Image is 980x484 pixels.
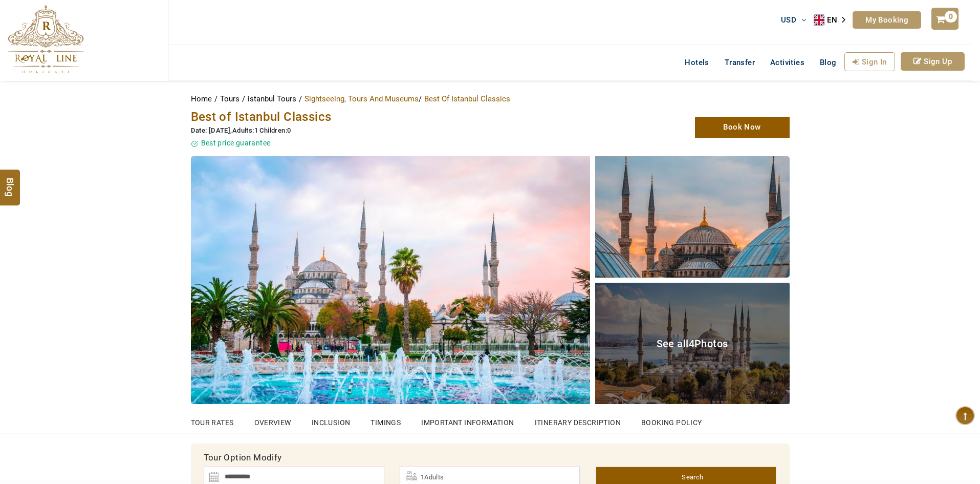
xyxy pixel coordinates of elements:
[191,405,234,433] a: Tour Rates
[191,110,332,124] span: Best of Istanbul Classics
[535,405,621,433] a: Itinerary Description
[945,11,957,23] span: 0
[657,338,728,350] span: See all Photos
[371,405,401,433] a: Timings
[931,8,958,30] a: 0
[191,156,590,404] img: Best of Istanbul Classics
[232,127,258,134] span: Adults:1
[4,177,17,186] span: Blog
[781,15,796,25] span: USD
[901,52,965,71] a: Sign Up
[312,405,351,433] a: Inclusion
[677,52,716,73] a: Hotels
[695,117,790,138] a: Book Now
[812,52,844,73] a: Blog
[421,405,514,433] a: Important Information
[853,11,921,29] a: My Booking
[814,12,853,28] div: Language
[641,405,702,433] a: Booking Policy
[763,52,812,73] a: Activities
[814,12,853,28] a: EN
[201,139,271,147] span: Best price guarantee
[191,127,231,134] span: Date: [DATE]
[8,5,84,74] img: The Royal Line Holidays
[191,94,214,103] a: Home
[248,94,299,103] a: istanbul Tours
[254,405,291,433] a: OVERVIEW
[717,52,763,73] a: Transfer
[220,94,242,103] a: Tours
[595,283,790,404] a: See all4Photos
[304,91,422,107] li: Sightseeing, Tours And Museums
[844,52,895,71] a: Sign In
[191,126,585,136] div: ,
[689,338,694,350] span: 4
[820,58,837,67] span: Blog
[196,449,785,467] div: Tour Option Modify
[259,127,291,134] span: Children:0
[421,473,444,481] span: 1Adults
[595,156,790,278] img: Best of Istanbul Classics
[424,91,510,107] li: Best Of Istanbul Classics
[814,12,853,28] aside: Language selected: English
